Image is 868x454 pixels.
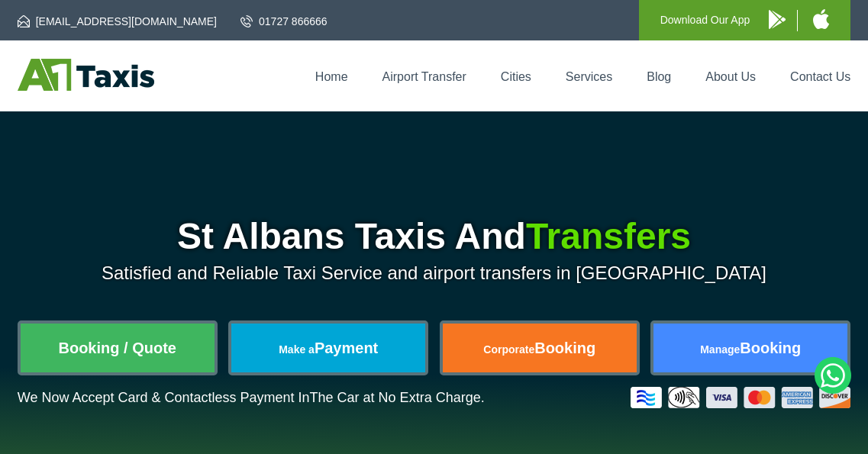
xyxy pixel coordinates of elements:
[18,59,154,91] img: A1 Taxis St Albans LTD
[705,70,756,83] a: About Us
[18,262,851,284] p: Satisfied and Reliable Taxi Service and airport transfers in [GEOGRAPHIC_DATA]
[790,70,850,83] a: Contact Us
[18,218,851,255] h1: St Albans Taxis And
[18,390,485,406] p: We Now Accept Card & Contactless Payment In
[647,70,671,83] a: Blog
[660,11,750,30] p: Download Our App
[631,387,850,408] img: Credit And Debit Cards
[315,70,348,83] a: Home
[240,14,328,29] a: 01727 866666
[653,324,847,372] a: ManageBooking
[501,70,531,83] a: Cities
[310,390,485,405] span: The Car at No Extra Charge.
[483,343,534,356] span: Corporate
[566,70,612,83] a: Services
[526,216,691,256] span: Transfers
[443,324,637,372] a: CorporateBooking
[382,70,466,83] a: Airport Transfer
[769,10,786,29] img: A1 Taxis Android App
[21,324,215,372] a: Booking / Quote
[700,343,740,356] span: Manage
[18,14,217,29] a: [EMAIL_ADDRESS][DOMAIN_NAME]
[231,324,425,372] a: Make aPayment
[279,343,315,356] span: Make a
[813,9,829,29] img: A1 Taxis iPhone App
